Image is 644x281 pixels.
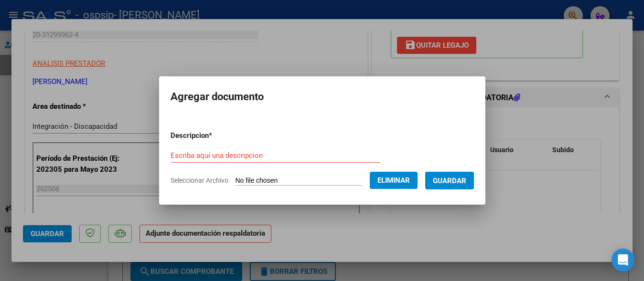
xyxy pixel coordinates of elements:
h2: Agregar documento [171,88,474,106]
span: Seleccionar Archivo [171,177,228,184]
p: Descripcion [171,130,262,141]
button: Eliminar [370,172,418,189]
span: Guardar [433,177,466,185]
div: Open Intercom Messenger [612,249,634,271]
button: Guardar [425,172,474,189]
span: Eliminar [377,176,410,185]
